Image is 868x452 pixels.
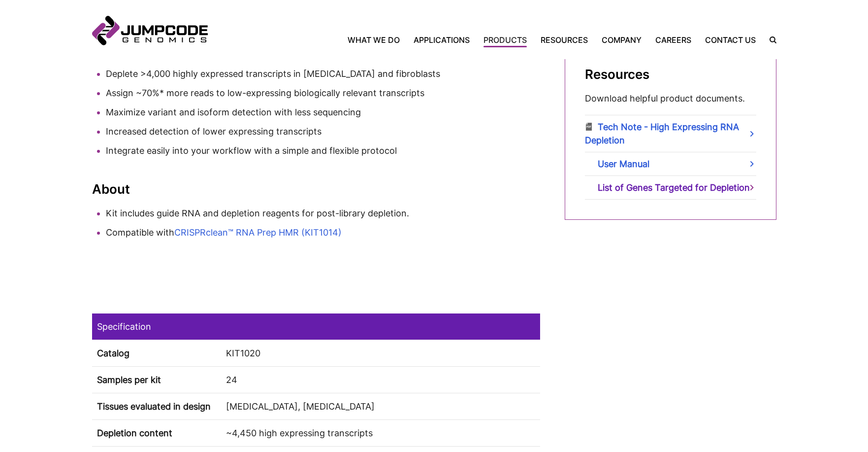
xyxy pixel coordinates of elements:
[221,340,540,366] td: KIT1020
[92,419,221,446] th: Depletion content
[534,34,595,46] a: Resources
[92,182,540,197] h3: About
[106,125,540,138] li: Increased detection of lower expressing transcripts
[106,86,540,100] li: Assign ~70%* more reads to low-expressing biologically relevant transcripts
[92,340,221,366] th: Catalog
[92,313,540,340] td: Specification
[92,366,221,393] th: Samples per kit
[585,67,756,82] h2: Resources
[585,92,756,105] p: Download helpful product documents.
[106,207,540,220] li: Kit includes guide RNA and depletion reagents for post-library depletion.
[221,366,540,393] td: 24
[106,226,540,239] li: Compatible with ​
[106,144,540,157] li: Integrate easily into your workflow with a simple and flexible protocol
[106,105,540,119] li: Maximize variant and isoform detection with less sequencing
[648,34,698,46] a: Careers
[92,393,221,419] th: Tissues evaluated in design
[348,34,407,46] a: What We Do
[407,34,477,46] a: Applications
[106,67,540,80] li: Deplete >4,000 highly expressed transcripts in [MEDICAL_DATA] and fibroblasts
[477,34,534,46] a: Products
[585,152,756,175] a: User Manual
[585,115,756,152] a: Tech Note - High Expressing RNA Depletion
[585,176,756,199] a: List of Genes Targeted for Depletion
[221,419,540,446] td: ~4,450 high expressing transcripts
[174,227,342,238] a: CRISPRclean™ RNA Prep HMR (KIT1014)
[221,393,540,419] td: [MEDICAL_DATA], [MEDICAL_DATA]
[763,36,776,43] label: Search the site.
[208,34,763,46] nav: Primary Navigation
[595,34,648,46] a: Company
[698,34,763,46] a: Contact Us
